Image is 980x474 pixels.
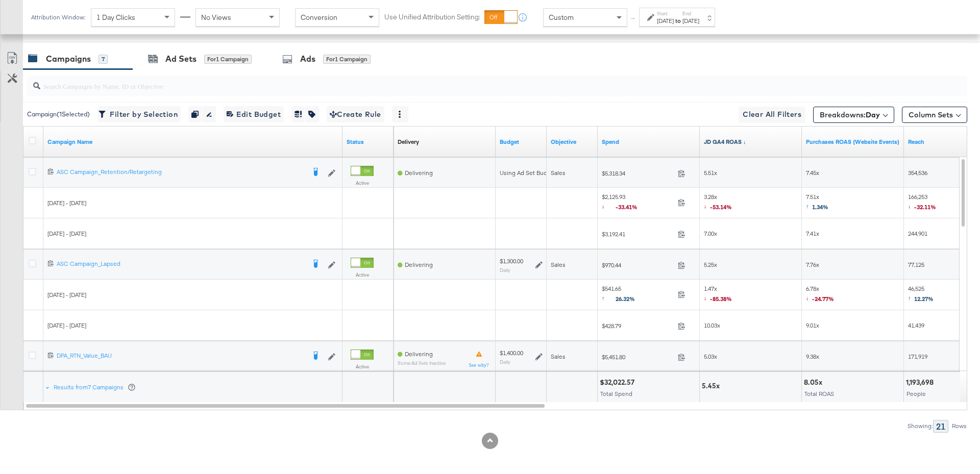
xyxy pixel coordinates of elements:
span: People [906,390,926,397]
a: Your campaign's objective. [551,138,594,146]
span: ↑ [602,294,616,302]
span: 26.32% [616,295,643,303]
span: [DATE] - [DATE] [47,199,86,207]
span: Breakdowns: [820,110,880,120]
span: Clear All Filters [743,108,801,121]
label: Start: [657,10,674,17]
a: The maximum amount you're willing to spend on your ads, on average each day or over the lifetime ... [500,138,543,146]
span: 1.47x [704,285,732,306]
a: Your campaign name. [47,138,338,146]
span: -53.14% [710,203,732,211]
span: $3,192.41 [602,230,674,238]
span: $428.79 [602,322,674,330]
div: $1,400.00 [500,349,523,357]
a: The total value of the purchase actions divided by spend tracked by your Custom Audience pixel on... [806,138,900,146]
div: Showing: [907,422,933,430]
span: Total Spend [600,390,632,397]
div: Using Ad Set Budget [500,169,556,177]
button: Edit Budget [224,106,284,122]
button: Column Sets [902,107,967,123]
div: 7 [99,55,108,64]
span: ↑ [806,202,812,210]
span: Delivering [405,169,433,177]
span: 354,536 [908,169,927,177]
span: -24.77% [812,295,834,303]
div: for 1 Campaign [204,55,252,64]
span: 1 Day Clicks [96,13,135,22]
span: ↓ [806,294,812,302]
div: Ads [300,53,315,65]
span: 1.34% [812,203,828,211]
div: ASC Campaign_Retention/Retargeting [57,168,305,176]
span: Conversion [301,13,337,22]
span: No Views [201,13,231,22]
span: ↑ [628,17,638,21]
span: ↓ [704,202,710,210]
span: $541.65 [602,285,674,306]
div: $1,300.00 [500,257,523,265]
a: ASC Campaign_Lapsed [57,260,305,270]
sub: Daily [500,267,510,273]
div: Attribution Window: [31,14,86,21]
span: 3.28x [704,193,732,214]
span: 7.00x [704,230,717,237]
a: DPA_RTN_Value_BAU [57,352,305,362]
span: 10.03x [704,321,720,329]
span: Create Rule [330,108,381,121]
div: Delivery [398,138,419,146]
div: [DATE] [682,17,699,25]
span: 5.03x [704,353,717,360]
div: 21 [933,420,948,433]
a: The total amount spent to date. [602,138,696,146]
span: -85.38% [710,295,732,303]
span: 7.41x [806,230,819,237]
span: 5.51x [704,169,717,177]
label: End: [682,10,699,17]
div: Campaign ( 1 Selected) [27,110,90,119]
span: [DATE] - [DATE] [47,321,86,329]
div: $32,022.57 [600,378,638,387]
span: 7.45x [806,169,819,177]
a: GA4 Rev / Spend [704,138,798,146]
span: 5.25x [704,261,717,268]
button: Breakdowns:Day [813,107,894,123]
span: Delivering [405,350,433,358]
span: $5,318.34 [602,169,674,177]
span: [DATE] - [DATE] [47,291,86,298]
input: Search Campaigns by Name, ID or Objective [40,72,881,92]
div: DPA_RTN_Value_BAU [57,352,305,360]
span: Filter by Selection [101,108,178,121]
span: $5,451.80 [602,353,674,361]
span: Sales [551,169,566,177]
div: [DATE] [657,17,674,25]
button: Filter by Selection [97,106,181,122]
sub: Some Ad Sets Inactive [398,360,446,366]
a: ASC Campaign_Retention/Retargeting [57,168,305,178]
div: Rows [951,422,967,430]
span: Custom [549,13,574,22]
span: 7.76x [806,261,819,268]
span: 41,439 [908,321,924,329]
div: Results from 7 Campaigns [54,383,136,391]
span: 77,125 [908,261,924,268]
span: Delivering [405,261,433,268]
a: Reflects the ability of your Ad Campaign to achieve delivery based on ad states, schedule and bud... [398,138,419,146]
span: ↓ [602,202,616,210]
div: Ad Sets [165,53,197,65]
span: 9.38x [806,353,819,360]
button: Create Rule [327,106,384,122]
span: Edit Budget [227,108,281,121]
span: [DATE] - [DATE] [47,230,86,237]
span: -32.11% [914,203,936,211]
label: Active [351,271,374,278]
span: 166,253 [908,193,936,214]
span: 171,919 [908,353,927,360]
label: Active [351,180,374,186]
div: 1,193,698 [906,378,937,387]
label: Use Unified Attribution Setting: [384,12,480,22]
div: 5.45x [702,381,723,391]
span: ↑ [908,294,914,302]
div: ASC Campaign_Lapsed [57,260,305,268]
div: for 1 Campaign [323,55,371,64]
sub: Daily [500,359,510,365]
